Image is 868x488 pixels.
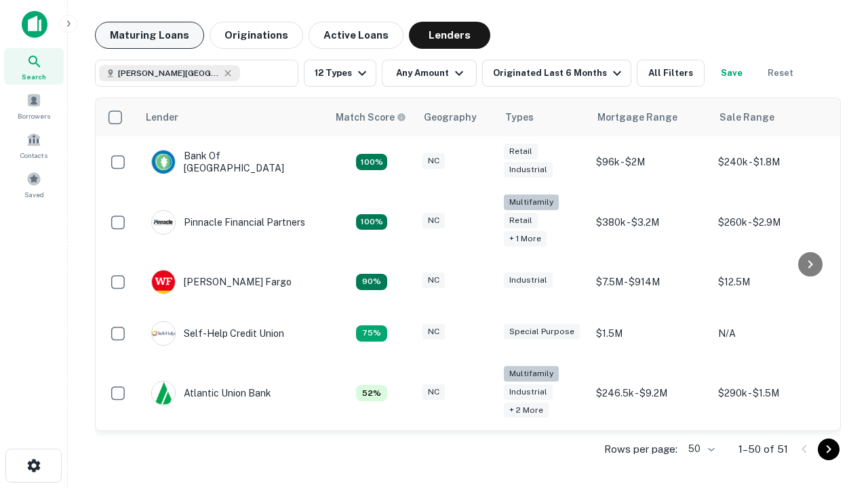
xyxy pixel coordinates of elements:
[504,144,538,159] div: Retail
[151,381,271,405] div: Atlantic Union Bank
[589,188,711,256] td: $380k - $3.2M
[422,213,445,228] div: NC
[4,166,64,203] a: Saved
[818,439,840,460] button: Go to next page
[138,98,328,136] th: Lender
[711,98,833,136] th: Sale Range
[356,385,387,401] div: Matching Properties: 7, hasApolloMatch: undefined
[424,109,477,125] div: Geography
[504,272,553,288] div: Industrial
[711,359,833,428] td: $290k - $1.5M
[95,22,204,49] button: Maturing Loans
[304,60,376,87] button: 12 Types
[309,22,403,49] button: Active Loans
[18,110,50,121] span: Borrowers
[738,441,788,457] p: 1–50 of 51
[146,109,178,125] div: Lender
[711,256,833,308] td: $12.5M
[336,110,406,125] div: Capitalize uses an advanced AI algorithm to match your search with the best lender. The match sco...
[505,109,534,125] div: Types
[24,189,44,200] span: Saved
[604,441,677,457] p: Rows per page:
[711,136,833,188] td: $240k - $1.8M
[710,60,753,87] button: Save your search to get updates of matches that match your search criteria.
[504,384,553,400] div: Industrial
[4,127,64,163] a: Contacts
[422,153,445,169] div: NC
[711,308,833,359] td: N/A
[152,382,175,405] img: picture
[152,211,175,234] img: picture
[504,195,559,210] div: Multifamily
[151,270,292,294] div: [PERSON_NAME] Fargo
[422,324,445,340] div: NC
[504,231,547,247] div: + 1 more
[589,308,711,359] td: $1.5M
[422,272,445,288] div: NC
[356,214,387,230] div: Matching Properties: 24, hasApolloMatch: undefined
[482,60,631,87] button: Originated Last 6 Months
[22,11,47,38] img: capitalize-icon.png
[711,188,833,256] td: $260k - $2.9M
[152,322,175,345] img: picture
[504,162,553,178] div: Industrial
[719,109,774,125] div: Sale Range
[504,324,580,340] div: Special Purpose
[151,210,305,235] div: Pinnacle Financial Partners
[800,380,868,445] iframe: Chat Widget
[493,65,625,81] div: Originated Last 6 Months
[210,22,303,49] button: Originations
[152,270,175,293] img: picture
[151,321,284,346] div: Self-help Credit Union
[597,109,677,125] div: Mortgage Range
[4,48,64,85] a: Search
[151,150,314,174] div: Bank Of [GEOGRAPHIC_DATA]
[409,22,490,49] button: Lenders
[356,274,387,290] div: Matching Properties: 12, hasApolloMatch: undefined
[22,71,46,82] span: Search
[328,98,416,136] th: Capitalize uses an advanced AI algorithm to match your search with the best lender. The match sco...
[336,110,403,125] h6: Match Score
[152,150,175,174] img: picture
[416,98,497,136] th: Geography
[589,359,711,428] td: $246.5k - $9.2M
[589,136,711,188] td: $96k - $2M
[118,67,220,79] span: [PERSON_NAME][GEOGRAPHIC_DATA], [GEOGRAPHIC_DATA]
[20,150,47,161] span: Contacts
[759,60,802,87] button: Reset
[497,98,589,136] th: Types
[589,256,711,308] td: $7.5M - $914M
[504,366,559,382] div: Multifamily
[356,154,387,170] div: Matching Properties: 14, hasApolloMatch: undefined
[4,87,64,124] a: Borrowers
[637,60,705,87] button: All Filters
[382,60,477,87] button: Any Amount
[356,325,387,342] div: Matching Properties: 10, hasApolloMatch: undefined
[683,439,717,459] div: 50
[589,98,711,136] th: Mortgage Range
[504,403,549,418] div: + 2 more
[504,213,538,228] div: Retail
[422,384,445,400] div: NC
